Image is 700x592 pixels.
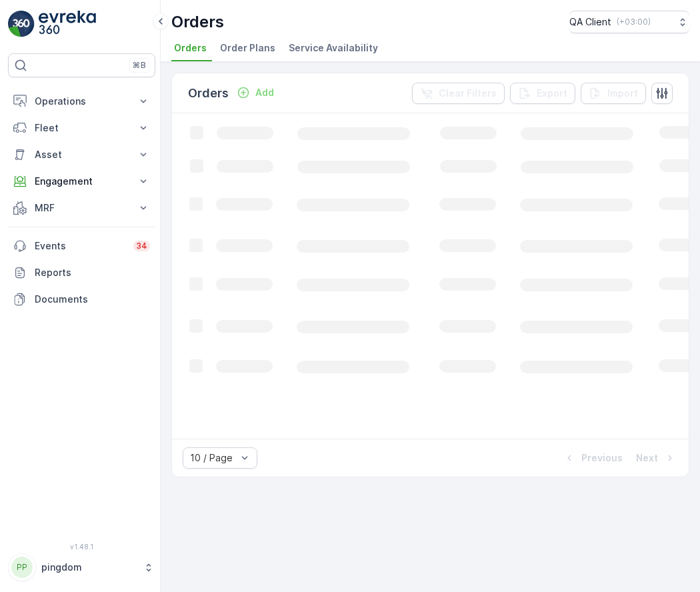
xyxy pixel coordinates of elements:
[8,259,155,286] a: Reports
[8,286,155,313] a: Documents
[8,141,155,168] button: Asset
[11,557,33,578] div: PP
[41,561,137,574] p: pingdom
[581,83,646,104] button: Import
[8,195,155,221] button: MRF
[39,11,96,37] img: logo_light-DOdMpM7g.png
[617,17,651,27] p: ( +03:00 )
[439,87,497,100] p: Clear Filters
[174,41,207,55] span: Orders
[133,60,146,71] p: ⌘B
[8,88,155,115] button: Operations
[35,121,129,135] p: Fleet
[35,266,150,279] p: Reports
[35,239,125,253] p: Events
[35,95,129,108] p: Operations
[289,41,378,55] span: Service Availability
[35,293,150,306] p: Documents
[569,15,611,29] p: QA Client
[8,553,155,581] button: PPpingdom
[8,168,155,195] button: Engagement
[8,233,155,259] a: Events34
[35,175,129,188] p: Engagement
[231,85,279,101] button: Add
[561,450,624,466] button: Previous
[220,41,275,55] span: Order Plans
[35,201,129,215] p: MRF
[635,450,678,466] button: Next
[607,87,638,100] p: Import
[35,148,129,161] p: Asset
[255,86,274,99] p: Add
[510,83,575,104] button: Export
[188,84,229,103] p: Orders
[8,11,35,37] img: logo
[581,451,623,465] p: Previous
[8,543,155,551] span: v 1.48.1
[8,115,155,141] button: Fleet
[171,11,224,33] p: Orders
[412,83,505,104] button: Clear Filters
[636,451,658,465] p: Next
[136,241,147,251] p: 34
[569,11,689,33] button: QA Client(+03:00)
[537,87,567,100] p: Export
